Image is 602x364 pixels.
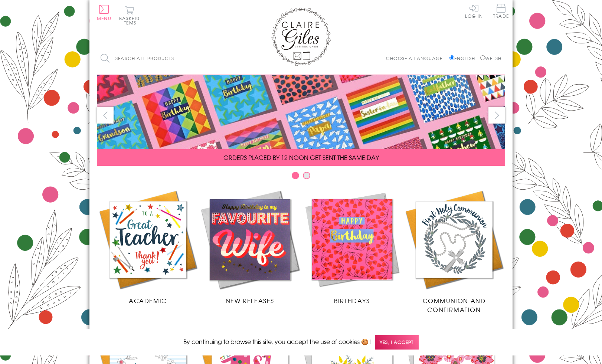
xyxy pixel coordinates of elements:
[303,172,310,179] button: Carousel Page 2
[97,188,199,305] a: Academic
[97,107,114,124] button: prev
[271,7,331,66] img: Claire Giles Greetings Cards
[199,188,301,305] a: New Releases
[493,4,509,20] a: Trade
[97,5,111,20] button: Menu
[301,188,403,305] a: Birthdays
[219,50,227,67] input: Search
[493,4,509,18] span: Trade
[223,153,379,162] span: ORDERS PLACED BY 12 NOON GET SENT THE SAME DAY
[97,50,227,67] input: Search all products
[480,55,485,60] input: Welsh
[119,6,140,25] button: Basket0 items
[292,172,299,179] button: Carousel Page 1 (Current Slide)
[403,188,505,314] a: Communion and Confirmation
[226,296,274,305] span: New Releases
[423,296,486,314] span: Communion and Confirmation
[465,4,483,18] a: Log In
[375,335,419,350] span: Yes, I accept
[488,107,505,124] button: next
[97,171,505,183] div: Carousel Pagination
[97,15,111,22] span: Menu
[449,55,454,60] input: English
[386,55,448,62] p: Choose a language:
[334,296,370,305] span: Birthdays
[129,296,167,305] span: Academic
[449,55,479,62] label: English
[122,15,140,26] span: 0 items
[480,55,501,62] label: Welsh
